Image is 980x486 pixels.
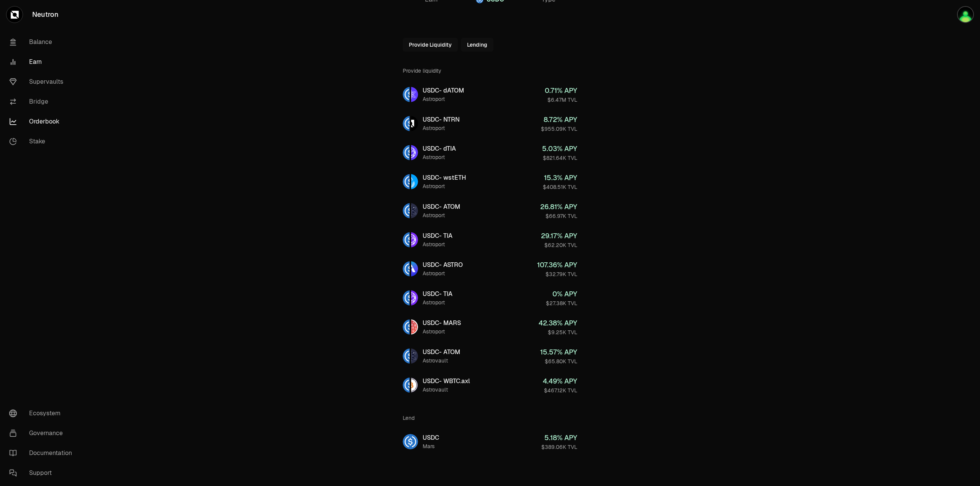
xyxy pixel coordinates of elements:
div: USDC - TIA [423,289,452,299]
a: USDCATOMUSDC- ATOMAstrovault15.57% APY$65.80K TVL [397,342,583,370]
div: $65.80K TVL [540,358,577,365]
img: MARS [411,319,418,335]
button: Lending [461,38,493,52]
div: USDC - dTIA [423,144,456,153]
div: Astroport [423,124,460,132]
a: USDCMARSUSDC- MARSAstroport42.38% APY$9.25K TVL [397,313,583,341]
div: USDC - ATOM [423,348,460,357]
div: Astroport [423,95,464,103]
div: Astrovault [423,357,460,364]
div: $66.97K TVL [540,212,577,220]
div: Astroport [423,328,461,335]
div: 15.3 % APY [543,172,577,183]
div: $408.51K TVL [543,183,577,191]
a: USDCdTIAUSDC- dTIAAstroport5.03% APY$821.64K TVL [397,139,583,166]
div: Astroport [423,270,463,277]
div: Astroport [423,211,460,219]
div: 29.17 % APY [541,231,577,241]
div: 8.72 % APY [541,114,577,125]
div: USDC - TIA [423,231,452,241]
div: 26.81 % APY [540,202,577,212]
div: USDC - ATOM [423,202,460,211]
img: ATOM [411,203,418,218]
div: USDC - NTRN [423,115,460,124]
div: USDC - dATOM [423,86,464,95]
button: Provide Liquidity [403,38,458,52]
a: Supervaults [3,72,83,92]
a: USDCdATOMUSDC- dATOMAstroport0.71% APY$6.47M TVL [397,81,583,108]
img: dTIA [411,145,418,160]
div: 5.18 % APY [541,432,577,443]
img: WiseIntelligent [957,6,974,23]
img: USDC [403,377,410,393]
div: Mars [423,442,439,450]
a: Orderbook [3,112,83,132]
a: Balance [3,32,83,52]
div: Provide liquidity [403,61,577,81]
div: USDC - ASTRO [423,260,463,270]
a: Support [3,463,83,483]
img: TIA [411,290,418,306]
img: wstETH [411,174,418,189]
div: $821.64K TVL [542,154,577,162]
img: ATOM [411,348,418,364]
div: Astrovault [423,386,470,393]
div: 4.49 % APY [543,376,577,387]
div: $32.79K TVL [537,270,577,278]
div: $389.06K TVL [541,443,577,451]
div: 0 % APY [546,289,577,299]
div: $62.20K TVL [541,241,577,249]
a: USDCTIAUSDC- TIAAstroport0% APY$27.38K TVL [397,284,583,312]
img: USDC [403,319,410,335]
img: WBTC.axl [411,377,418,393]
div: 0.71 % APY [545,85,577,96]
a: USDCwstETHUSDC- wstETHAstroport15.3% APY$408.51K TVL [397,168,583,195]
a: Ecosystem [3,403,83,423]
img: USDC [403,116,410,131]
a: Bridge [3,92,83,112]
img: USDC [403,203,410,218]
img: ASTRO [411,261,418,276]
a: USDCWBTC.axlUSDC- WBTC.axlAstrovault4.49% APY$467.12K TVL [397,371,583,399]
a: USDCATOMUSDC- ATOMAstroport26.81% APY$66.97K TVL [397,197,583,224]
div: $9.25K TVL [539,328,577,336]
div: Astroport [423,241,452,248]
img: USDC [403,348,410,364]
div: USDC - MARS [423,319,461,328]
a: Earn [3,52,83,72]
a: USDCASTROUSDC- ASTROAstroport107.36% APY$32.79K TVL [397,255,583,283]
img: USDC [403,145,410,160]
a: Governance [3,423,83,443]
div: $955.09K TVL [541,125,577,133]
img: USDC [403,87,410,102]
div: USDC [423,433,439,442]
div: Lend [403,408,577,428]
img: USDC [403,290,410,306]
div: USDC - WBTC.axl [423,377,470,386]
div: Astroport [423,153,456,161]
div: 5.03 % APY [542,143,577,154]
div: 15.57 % APY [540,347,577,358]
div: Astroport [423,299,452,306]
img: dATOM [411,87,418,102]
div: $6.47M TVL [545,96,577,104]
div: $27.38K TVL [546,299,577,307]
div: 42.38 % APY [539,318,577,328]
a: USDCTIAUSDC- TIAAstroport29.17% APY$62.20K TVL [397,226,583,254]
img: USDC [403,261,410,276]
div: 107.36 % APY [537,260,577,270]
a: Documentation [3,443,83,463]
div: Astroport [423,182,466,190]
div: $467.12K TVL [543,387,577,394]
img: USDC [403,174,410,189]
img: TIA [411,232,418,247]
a: USDCNTRNUSDC- NTRNAstroport8.72% APY$955.09K TVL [397,110,583,137]
div: USDC - wstETH [423,173,466,182]
a: Stake [3,132,83,151]
a: USDCUSDCMars5.18% APY$389.06K TVL [397,428,583,455]
img: NTRN [411,116,418,131]
img: USDC [403,232,410,247]
img: USDC [403,434,418,449]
